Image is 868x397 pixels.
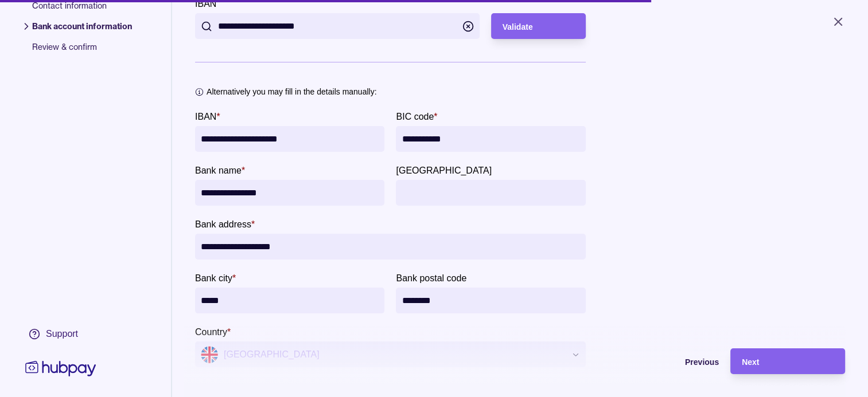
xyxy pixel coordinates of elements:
[195,163,245,177] label: Bank name
[46,328,78,340] div: Support
[402,288,579,313] input: Bank postal code
[201,126,379,152] input: IBAN
[503,22,533,32] span: Validate
[730,348,845,374] button: Next
[396,271,466,285] label: Bank postal code
[195,325,231,339] label: Country
[402,180,579,206] input: Bank province
[207,85,376,98] p: Alternatively you may fill in the details manually:
[23,322,99,346] a: Support
[195,327,227,337] p: Country
[195,273,232,283] p: Bank city
[491,13,586,39] button: Validate
[195,271,236,285] label: Bank city
[32,21,132,41] span: Bank account information
[201,234,580,260] input: Bank address
[396,109,437,123] label: BIC code
[195,219,251,229] p: Bank address
[201,180,379,206] input: bankName
[685,357,719,367] span: Previous
[195,217,255,231] label: Bank address
[396,163,492,177] label: Bank province
[396,166,492,175] p: [GEOGRAPHIC_DATA]
[742,357,759,367] span: Next
[32,41,132,62] span: Review & confirm
[402,126,579,152] input: BIC code
[396,112,434,121] p: BIC code
[195,109,220,123] label: IBAN
[195,166,242,175] p: Bank name
[604,348,719,374] button: Previous
[218,13,457,39] input: IBAN
[195,112,216,121] p: IBAN
[396,273,466,283] p: Bank postal code
[201,288,379,313] input: Bank city
[818,9,859,34] button: Close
